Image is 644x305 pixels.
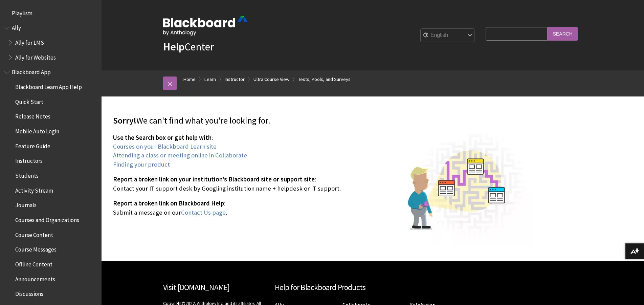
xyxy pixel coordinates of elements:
[548,27,578,40] input: Search
[113,115,136,126] span: Sorry!
[113,199,224,207] span: Report a broken link on Blackboard Help
[4,7,97,19] nav: Book outline for Playlists
[15,185,53,194] span: Activity Stream
[12,22,21,31] span: Ally
[163,282,230,292] a: Visit [DOMAIN_NAME]
[15,274,55,283] span: Announcements
[12,7,32,17] span: Playlists
[15,81,82,90] span: Blackboard Learn App Help
[113,134,212,141] span: Use the Search box or get help with
[113,143,217,151] a: Courses on your Blackboard Learn site
[15,52,56,61] span: Ally for Websites
[298,75,351,84] a: Tests, Pools, and Surveys
[275,282,471,293] h2: Help for Blackboard Products
[113,151,247,159] a: Attending a class or meeting online in Collaborate
[15,37,44,46] span: Ally for LMS
[113,175,533,193] p: : Contact your IT support desk by Googling institution name + helpdesk or IT support.
[163,40,214,53] a: HelpCenter
[15,111,50,120] span: Release Notes
[15,244,57,253] span: Course Messages
[15,96,43,105] span: Quick Start
[113,133,533,169] p: :
[4,22,97,63] nav: Book outline for Anthology Ally Help
[15,200,37,209] span: Journals
[113,160,170,169] a: Finding your product
[12,67,51,76] span: Blackboard App
[421,28,475,42] select: Site Language Selector
[15,155,43,165] span: Instructors
[15,259,52,268] span: Offline Content
[15,126,59,135] span: Mobile Auto Login
[183,75,196,84] a: Home
[113,175,315,183] span: Report a broken link on your institution’s Blackboard site or support site
[113,199,533,217] p: : Submit a message on our .
[163,40,184,53] strong: Help
[113,115,533,127] p: We can't find what you're looking for.
[15,288,43,297] span: Discussions
[15,170,39,179] span: Students
[15,140,50,150] span: Feature Guide
[15,214,79,223] span: Courses and Organizations
[181,209,226,217] a: Contact Us page
[225,75,245,84] a: Instructor
[15,229,53,238] span: Course Content
[204,75,216,84] a: Learn
[253,75,289,84] a: Ultra Course View
[163,16,248,36] img: Blackboard by Anthology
